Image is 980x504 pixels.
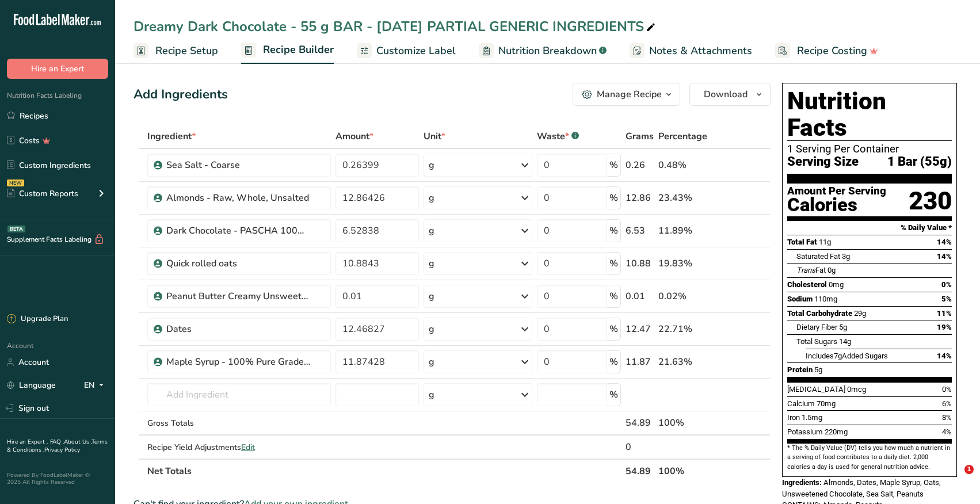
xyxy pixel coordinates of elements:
span: 4% [942,427,952,436]
span: Recipe Setup [155,43,218,59]
span: 11g [819,238,831,246]
div: 21.63% [658,355,716,369]
div: 23.43% [658,191,716,205]
a: Recipe Builder [241,37,334,64]
div: g [429,355,434,369]
span: 110mg [814,295,837,303]
span: Recipe Costing [797,43,867,59]
div: Add Ingredients [134,85,228,104]
a: Nutrition Breakdown [479,38,607,64]
a: Customize Label [357,38,456,64]
span: 14% [937,352,952,360]
div: 0.48% [658,158,716,172]
i: Trans [796,266,815,274]
span: 0mg [829,280,844,289]
div: Upgrade Plan [7,314,68,325]
a: Privacy Policy [44,446,80,454]
span: 1.5mg [802,413,822,422]
div: EN [84,379,108,392]
div: 11.87 [626,355,654,369]
div: 19.83% [658,257,716,270]
span: Total Fat [787,238,817,246]
button: Manage Recipe [573,83,680,106]
span: Customize Label [376,43,456,59]
div: 0.01 [626,289,654,303]
div: 54.89 [626,416,654,430]
span: Download [704,87,748,101]
span: Saturated Fat [796,252,840,261]
div: g [429,191,434,205]
div: Gross Totals [147,417,331,429]
span: Serving Size [787,155,859,169]
div: 10.88 [626,257,654,270]
div: Waste [537,129,579,143]
a: FAQ . [50,438,64,446]
div: Custom Reports [7,188,78,200]
span: 11% [937,309,952,318]
input: Add Ingredient [147,383,331,406]
div: g [429,289,434,303]
div: 100% [658,416,716,430]
span: 5% [941,295,952,303]
span: Total Carbohydrate [787,309,852,318]
iframe: Intercom live chat [941,465,968,492]
div: 12.47 [626,322,654,336]
div: g [429,158,434,172]
div: Calories [787,197,886,213]
span: 29g [854,309,866,318]
a: Notes & Attachments [630,38,752,64]
div: Quick rolled oats [166,257,310,270]
div: Recipe Yield Adjustments [147,441,331,453]
th: Net Totals [145,459,623,483]
div: Powered By FoodLabelMaker © 2025 All Rights Reserved [7,472,108,486]
span: 0% [941,280,952,289]
span: 5g [839,323,847,331]
span: 3g [842,252,850,261]
div: Amount Per Serving [787,186,886,197]
span: 14% [937,252,952,261]
span: Amount [335,129,373,143]
span: Potassium [787,427,823,436]
span: 0% [942,385,952,394]
div: g [429,322,434,336]
h1: Nutrition Facts [787,88,952,141]
span: Edit [241,442,255,453]
span: Calcium [787,399,815,408]
span: 1 [964,465,974,474]
span: 6% [942,399,952,408]
div: Dreamy Dark Chocolate - 55 g BAR - [DATE] PARTIAL GENERIC INGREDIENTS [134,16,658,37]
span: Ingredients: [782,478,822,487]
span: Total Sugars [796,337,837,346]
span: 70mg [817,399,836,408]
span: Includes Added Sugars [806,352,888,360]
div: g [429,388,434,402]
button: Download [689,83,771,106]
section: % Daily Value * [787,221,952,235]
div: 0.26 [626,158,654,172]
div: g [429,224,434,238]
span: Nutrition Breakdown [498,43,597,59]
div: 1 Serving Per Container [787,143,952,155]
div: Peanut Butter Creamy Unsweetened [166,289,310,303]
span: Dietary Fiber [796,323,837,331]
div: 11.89% [658,224,716,238]
div: NEW [7,180,24,186]
th: 100% [656,459,718,483]
div: Dark Chocolate - PASCHA 100% Cacao Baking Chips [166,224,310,238]
div: 6.53 [626,224,654,238]
a: Hire an Expert . [7,438,48,446]
a: About Us . [64,438,91,446]
span: 5g [814,365,822,374]
div: Almonds - Raw, Whole, Unsalted [166,191,310,205]
span: Recipe Builder [263,42,334,58]
span: 1 Bar (55g) [887,155,952,169]
span: Grams [626,129,654,143]
span: Iron [787,413,800,422]
section: * The % Daily Value (DV) tells you how much a nutrient in a serving of food contributes to a dail... [787,444,952,472]
a: Recipe Costing [775,38,878,64]
div: Dates [166,322,310,336]
th: 54.89 [623,459,656,483]
span: Almonds, Dates, Maple Syrup, Oats, Unsweetened Chocolate, Sea Salt, Peanuts [782,478,941,498]
a: Terms & Conditions . [7,438,108,454]
span: 7g [834,352,842,360]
